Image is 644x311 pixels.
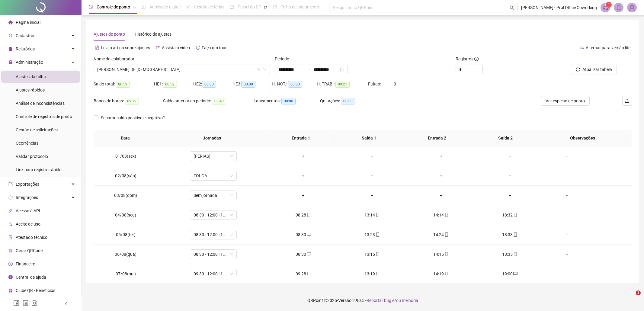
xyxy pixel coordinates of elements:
[8,275,13,279] span: info-circle
[603,5,608,10] span: notification
[196,46,200,50] span: history
[616,5,621,10] span: bell
[16,248,43,253] span: Gerar QRCode
[238,5,261,9] span: Painel do DP
[281,98,296,104] span: 00:00
[342,212,402,218] div: 13:14
[608,3,610,7] span: 1
[274,172,333,179] div: +
[8,20,13,24] span: home
[412,192,471,199] div: +
[16,114,72,119] span: Controle de registros de ponto
[342,251,402,258] div: 13:15
[163,81,177,88] span: 00:59
[116,271,136,276] span: 07/08(qui)
[8,262,13,266] span: dollar
[274,251,333,258] div: 08:30
[8,209,13,213] span: api
[636,290,641,295] span: 1
[230,5,234,9] span: dashboard
[194,210,233,220] span: 08:30 - 12:00 | 13:00 - 18:30
[31,300,37,306] span: instagram
[16,141,38,146] span: Ocorrências
[8,235,13,239] span: solution
[338,298,351,303] span: Versão
[403,130,471,146] th: Entrada 2
[8,195,13,200] span: sync
[375,272,380,276] span: mobile
[115,154,136,159] span: 01/08(sex)
[202,81,216,88] span: 00:00
[232,81,272,88] div: HE 3:
[444,272,449,276] span: mobile
[541,96,590,106] button: Ver espelho de ponto
[16,167,62,172] span: Link para registro rápido
[16,127,58,132] span: Gestão de solicitações
[241,81,255,88] span: 00:00
[274,153,333,159] div: +
[412,153,471,159] div: +
[306,272,311,276] span: mobile
[513,272,517,276] span: desktop
[342,271,402,277] div: 13:19
[412,271,471,277] div: 14:19
[125,98,139,104] span: 09:39
[94,56,138,62] label: Nome do colaborador
[412,172,471,179] div: +
[273,5,277,9] span: book
[257,68,261,71] span: filter
[202,45,227,50] span: Faça um tour
[16,275,46,280] span: Central de ajuda
[272,81,317,88] div: H. NOT.:
[274,271,333,277] div: 09:28
[8,182,13,186] span: export
[580,46,584,50] span: swap
[274,192,333,199] div: +
[115,252,136,257] span: 06/08(qua)
[194,230,233,239] span: 08:30 - 12:00 | 13:00 - 18:30
[101,45,150,50] span: Leia o artigo sobre ajustes
[97,65,266,74] span: JANE DAMASCENO DE JESUS
[306,232,311,237] span: desktop
[521,4,597,11] span: [PERSON_NAME] - Prol Office Coworking
[539,130,626,146] th: Observações
[317,81,368,88] div: H. TRAB.:
[546,98,585,104] span: Ver espelho de ponto
[412,251,471,258] div: 14:15
[480,231,540,238] div: 18:33
[510,5,514,10] span: search
[16,288,55,293] span: Clube QR - Beneficios
[549,251,585,258] div: -
[16,154,48,159] span: Validar protocolo
[474,57,479,61] span: info-circle
[549,153,585,159] div: -
[8,47,13,51] span: file
[513,232,517,237] span: mobile
[549,212,585,218] div: -
[335,81,350,88] span: 89:21
[471,130,540,146] th: Saída 2
[306,67,311,72] span: to
[194,152,233,161] span: (FÉRIAS)
[142,5,146,9] span: file-done
[412,212,471,218] div: 14:14
[274,231,333,238] div: 08:30
[367,298,418,303] span: Reportar bug e/ou melhoria
[16,20,40,25] span: Página inicial
[544,135,621,141] span: Observações
[335,130,403,146] th: Saída 1
[480,212,540,218] div: 18:32
[8,248,13,253] span: qrcode
[375,252,380,256] span: mobile
[16,235,47,240] span: Atestado técnico
[480,172,540,179] div: +
[513,252,517,256] span: mobile
[115,213,136,217] span: 04/08(seg)
[394,82,396,86] span: 0
[444,232,449,237] span: mobile
[280,5,319,9] span: Folha de pagamento
[194,250,233,259] span: 08:30 - 12:00 | 13:00 - 18:30
[275,56,293,62] label: Período
[412,231,471,238] div: 14:24
[16,46,35,51] span: Relatórios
